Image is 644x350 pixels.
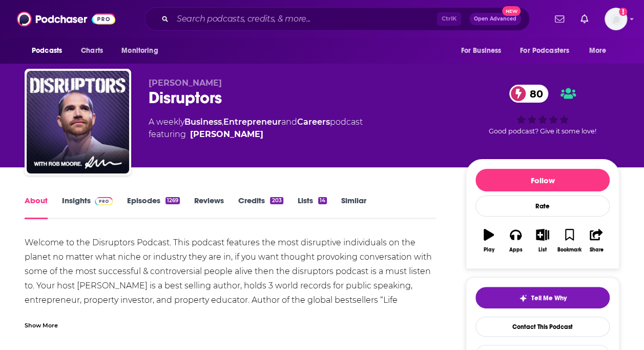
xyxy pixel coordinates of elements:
[475,196,610,217] div: Rate
[81,44,103,58] span: Charts
[222,117,223,127] span: ,
[589,247,603,253] div: Share
[149,116,363,141] div: A weekly podcast
[474,16,516,22] span: Open Advanced
[538,247,547,253] div: List
[238,196,283,219] a: Credits203
[551,10,568,28] a: Show notifications dropdown
[121,44,158,58] span: Monitoring
[25,41,75,61] button: open menu
[144,7,530,31] div: Search podcasts, credits, & more...
[519,294,527,302] img: tell me why sparkle
[453,41,514,61] button: open menu
[509,247,523,253] div: Apps
[513,41,584,61] button: open menu
[489,127,596,135] span: Good podcast? Give it some love!
[520,85,548,103] span: 80
[576,10,592,28] a: Show notifications dropdown
[194,196,224,219] a: Reviews
[484,247,494,253] div: Play
[62,196,113,219] a: InsightsPodchaser Pro
[165,197,180,204] div: 1269
[466,78,619,142] div: 80Good podcast? Give it some love!
[32,44,62,58] span: Podcasts
[223,117,281,127] a: Entrepreneur
[509,85,548,103] a: 80
[184,117,222,127] a: Business
[605,8,627,30] img: User Profile
[27,71,129,173] img: Disruptors
[557,247,581,253] div: Bookmark
[502,222,529,259] button: Apps
[502,6,521,16] span: New
[297,117,330,127] a: Careers
[589,44,607,58] span: More
[520,44,569,58] span: For Podcasters
[114,41,171,61] button: open menu
[531,294,567,302] span: Tell Me Why
[529,222,556,259] button: List
[341,196,366,219] a: Similar
[190,128,263,141] a: Rob Moore
[149,128,363,141] span: featuring
[605,8,627,30] button: Show profile menu
[149,78,222,88] span: [PERSON_NAME]
[318,197,327,204] div: 14
[298,196,327,219] a: Lists14
[461,44,501,58] span: For Business
[583,222,610,259] button: Share
[469,13,521,25] button: Open AdvancedNew
[95,197,113,205] img: Podchaser Pro
[605,8,627,30] span: Logged in as PRSuperstar
[582,41,619,61] button: open menu
[74,41,109,61] a: Charts
[127,196,180,219] a: Episodes1269
[173,11,437,27] input: Search podcasts, credits, & more...
[281,117,297,127] span: and
[475,287,610,308] button: tell me why sparkleTell Me Why
[619,8,627,16] svg: Add a profile image
[17,9,115,29] img: Podchaser - Follow, Share and Rate Podcasts
[437,12,461,26] span: Ctrl K
[556,222,583,259] button: Bookmark
[25,196,48,219] a: About
[475,169,610,191] button: Follow
[475,317,610,337] a: Contact This Podcast
[475,222,502,259] button: Play
[270,197,283,204] div: 203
